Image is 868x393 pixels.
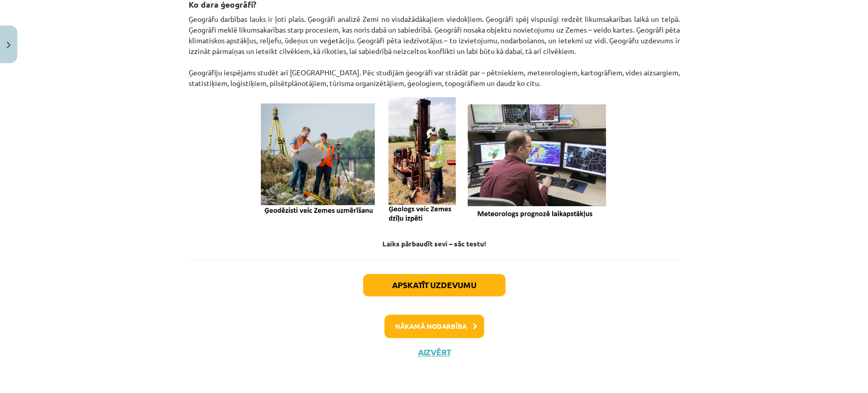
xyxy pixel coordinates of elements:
button: Aizvērt [415,347,454,357]
button: Nākamā nodarbība [384,315,484,338]
strong: Laiks pārbaudīt sevi – sāc testu! [382,239,486,248]
p: Ģeogrāfu darbības lauks ir ļoti plašs. Ģeogrāfi analizē Zemi no visdažādākajiem viedokļiem. Ģeogr... [189,14,680,89]
button: Apskatīt uzdevumu [363,274,505,296]
img: icon-close-lesson-0947bae3869378f0d4975bcd49f059093ad1ed9edebbc8119c70593378902aed.svg [7,42,11,48]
